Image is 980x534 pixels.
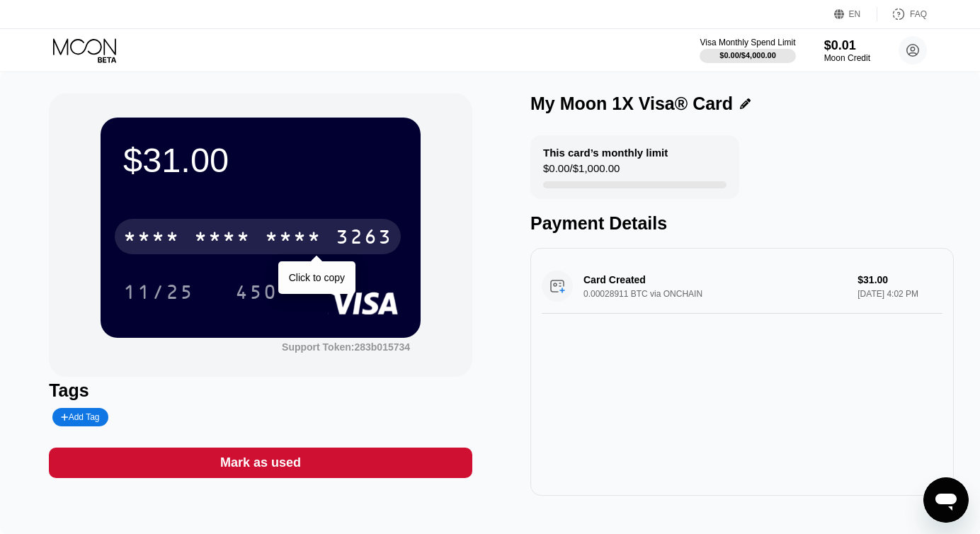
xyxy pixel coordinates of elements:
[235,283,278,305] div: 450
[52,408,108,426] div: Add Tag
[910,9,927,19] div: FAQ
[123,140,398,180] div: $31.00
[824,38,870,53] div: $0.01
[530,213,954,234] div: Payment Details
[824,38,870,63] div: $0.01Moon Credit
[123,283,194,305] div: 11/25
[530,93,733,114] div: My Moon 1X Visa® Card
[923,477,969,523] iframe: Button to launch messaging window
[224,274,288,309] div: 450
[282,341,410,353] div: Support Token:283b015734
[282,341,410,353] div: Support Token: 283b015734
[289,272,345,283] div: Click to copy
[543,162,620,181] div: $0.00 / $1,000.00
[824,53,870,63] div: Moon Credit
[719,51,776,59] div: $0.00 / $4,000.00
[336,227,392,250] div: 3263
[113,274,205,309] div: 11/25
[849,9,861,19] div: EN
[834,7,877,21] div: EN
[49,448,472,478] div: Mark as used
[700,38,795,47] div: Visa Monthly Spend Limit
[877,7,927,21] div: FAQ
[543,147,668,159] div: This card’s monthly limit
[49,380,472,401] div: Tags
[700,38,795,63] div: Visa Monthly Spend Limit$0.00/$4,000.00
[61,412,99,422] div: Add Tag
[220,455,301,471] div: Mark as used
